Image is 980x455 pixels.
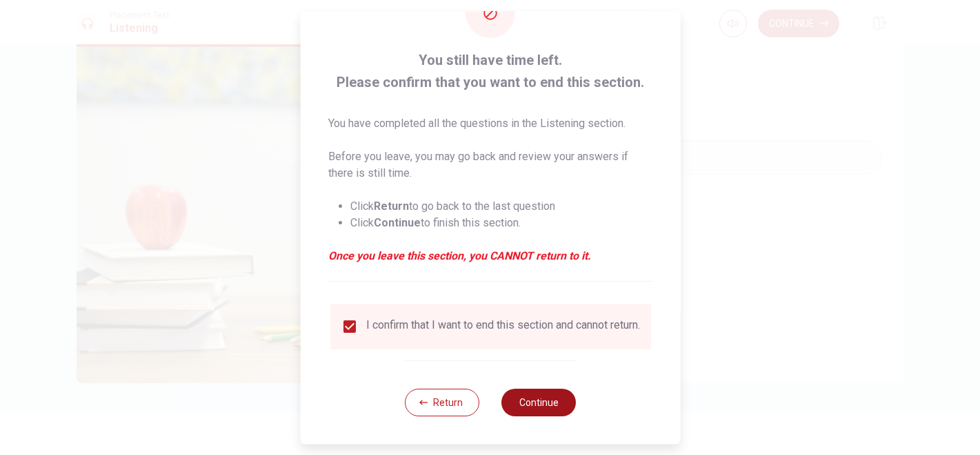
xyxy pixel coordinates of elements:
[373,200,408,213] strong: Return
[328,248,652,264] em: Once you leave this section, you CANNOT return to it.
[405,389,479,416] button: Return
[373,216,420,229] strong: Continue
[501,389,576,416] button: Continue
[350,198,652,215] li: Click to go back to the last question
[328,49,652,93] span: You still have time left. Please confirm that you want to end this section.
[328,148,652,182] p: Before you leave, you may go back and review your answers if there is still time.
[366,318,639,335] div: I confirm that I want to end this section and cannot return.
[328,115,652,132] p: You have completed all the questions in the Listening section.
[350,215,652,231] li: Click to finish this section.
